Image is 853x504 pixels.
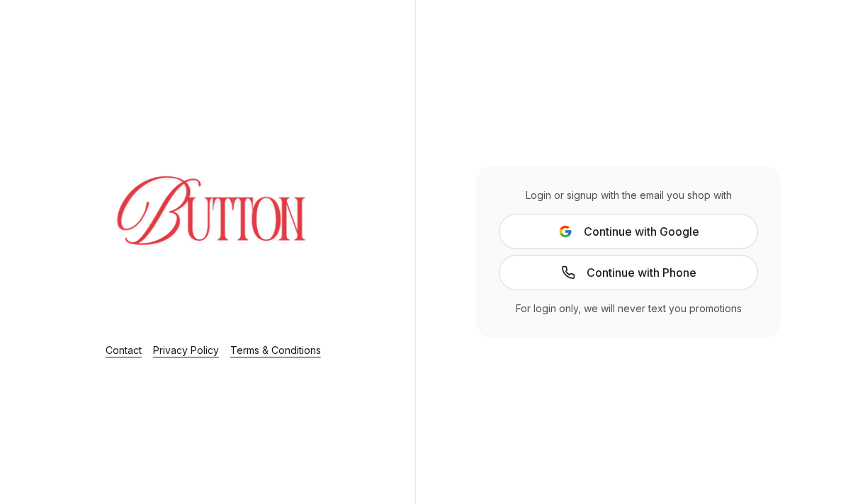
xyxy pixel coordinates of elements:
[499,214,758,249] button: Continue with Google
[106,344,142,356] a: Contact
[499,255,758,290] a: Continue with Phone
[77,124,349,326] img: Login Layout Image
[153,344,219,356] a: Privacy Policy
[584,223,699,240] span: Continue with Google
[499,302,758,316] div: For login only, we will never text you promotions
[230,344,321,356] a: Terms & Conditions
[587,264,696,281] span: Continue with Phone
[499,188,758,202] div: Login or signup with the email you shop with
